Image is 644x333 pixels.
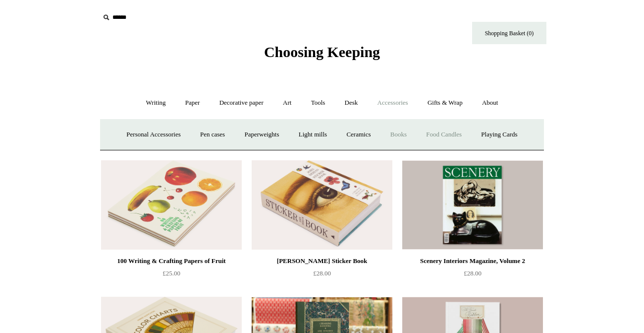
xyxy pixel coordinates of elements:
a: Shopping Basket (0) [472,22,546,44]
a: Choosing Keeping [264,52,380,59]
a: Tools [302,90,334,116]
img: John Derian Sticker Book [252,160,392,250]
a: Pen cases [191,122,234,148]
a: [PERSON_NAME] Sticker Book £28.00 [252,255,392,296]
a: About [473,90,507,116]
a: Food Candles [417,122,471,148]
a: 100 Writing & Crafting Papers of Fruit 100 Writing & Crafting Papers of Fruit [101,160,242,250]
a: Personal Accessories [117,122,189,148]
a: Gifts & Wrap [419,90,472,116]
img: Scenery Interiors Magazine, Volume 2 [402,160,543,250]
span: £25.00 [162,269,180,277]
a: Desk [336,90,367,116]
div: Scenery Interiors Magazine, Volume 2 [405,255,540,267]
a: Light mills [290,122,336,148]
span: £28.00 [464,269,482,277]
a: Ceramics [337,122,379,148]
a: Writing [137,90,175,116]
a: Books [381,122,416,148]
div: [PERSON_NAME] Sticker Book [254,255,390,267]
img: 100 Writing & Crafting Papers of Fruit [101,160,242,250]
a: Paper [176,90,209,116]
a: Paperweights [235,122,288,148]
a: John Derian Sticker Book John Derian Sticker Book [252,160,392,250]
a: 100 Writing & Crafting Papers of Fruit £25.00 [101,255,242,296]
a: Playing Cards [472,122,526,148]
a: Art [274,90,300,116]
a: Scenery Interiors Magazine, Volume 2 Scenery Interiors Magazine, Volume 2 [402,160,543,250]
span: Choosing Keeping [264,44,380,60]
span: £28.00 [313,269,331,277]
a: Accessories [369,90,417,116]
a: Scenery Interiors Magazine, Volume 2 £28.00 [402,255,543,296]
a: Decorative paper [211,90,272,116]
div: 100 Writing & Crafting Papers of Fruit [104,255,239,267]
